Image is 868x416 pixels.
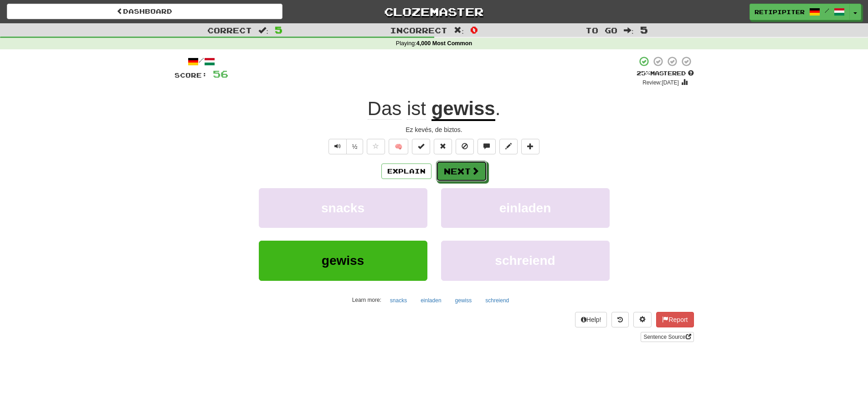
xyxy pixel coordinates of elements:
span: / [825,7,829,14]
button: 🧠 [389,139,408,154]
u: gewiss [431,98,495,121]
button: Edit sentence (alt+d) [499,139,518,154]
button: schreiend [480,294,514,307]
span: 5 [640,24,648,35]
button: schreiend [441,241,610,280]
button: Favorite sentence (alt+f) [367,139,385,154]
button: snacks [259,188,427,228]
div: Ez kevés, de biztos. [175,125,694,134]
span: ist [407,98,426,120]
button: ½ [346,139,364,154]
span: 56 [213,68,228,79]
span: gewiss [322,253,364,268]
small: Learn more: [352,297,381,303]
button: Round history (alt+y) [611,312,629,327]
button: Help! [575,312,607,327]
span: . [495,98,501,119]
span: Incorrect [390,26,447,35]
span: To go [586,26,617,35]
span: : [258,26,268,34]
button: gewiss [450,294,477,307]
span: Score: [175,71,207,79]
span: snacks [321,201,365,215]
span: einladen [499,201,551,215]
span: schreiend [495,253,555,268]
div: / [175,56,228,67]
span: 25 % [637,69,650,77]
button: Reset to 0% Mastered (alt+r) [434,139,452,154]
span: Correct [207,26,252,35]
div: Mastered [637,69,694,78]
strong: 4,000 Most Common [416,40,472,47]
small: Review: [DATE] [642,79,679,86]
button: gewiss [259,241,427,280]
span: retipipiter [755,8,805,16]
a: Sentence Source [641,332,693,342]
a: Dashboard [7,4,282,19]
button: Next [436,161,487,182]
button: einladen [416,294,446,307]
a: retipipiter / [750,4,850,20]
button: einladen [441,188,610,228]
a: Clozemaster [296,4,572,20]
button: Report [656,312,693,327]
span: 5 [275,24,282,35]
button: Explain [381,163,431,179]
button: Add to collection (alt+a) [521,139,539,154]
span: : [454,26,464,34]
button: snacks [385,294,412,307]
div: Text-to-speech controls [327,139,364,154]
span: 0 [470,24,478,35]
button: Ignore sentence (alt+i) [456,139,474,154]
span: : [624,26,634,34]
button: Play sentence audio (ctl+space) [329,139,347,154]
button: Set this sentence to 100% Mastered (alt+m) [412,139,430,154]
span: Das [368,98,402,120]
button: Discuss sentence (alt+u) [478,139,496,154]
